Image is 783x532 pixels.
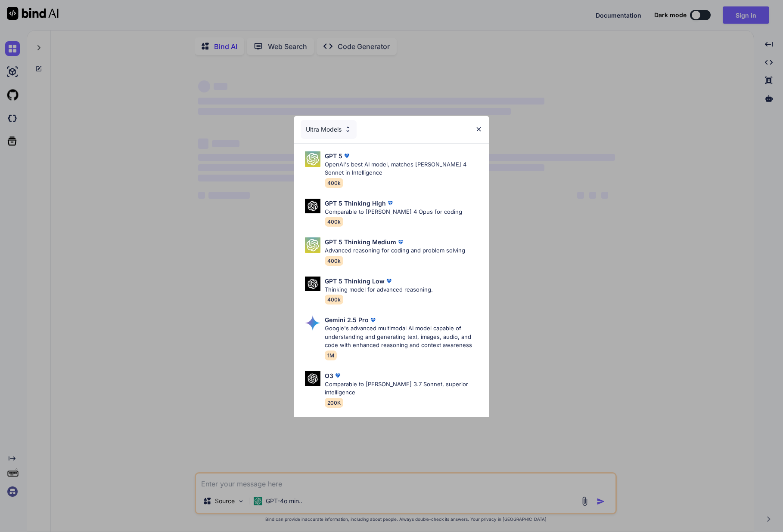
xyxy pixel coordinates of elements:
[325,286,433,294] p: Thinking model for advanced reasoning.
[305,277,320,292] img: Pick Models
[325,199,386,208] p: GPT 5 Thinking High
[325,237,396,246] p: GPT 5 Thinking Medium
[325,246,465,255] p: Advanced reasoning for coding and problem solving
[305,315,320,331] img: Pick Models
[344,126,351,133] img: Pick Models
[342,151,351,160] img: premium
[325,324,483,350] p: Google's advanced multimodal AI model capable of understanding and generating text, images, audio...
[325,217,343,227] span: 400k
[386,199,395,207] img: premium
[325,208,462,216] p: Comparable to [PERSON_NAME] 4 Opus for coding
[325,295,343,304] span: 400k
[305,237,320,253] img: Pick Models
[325,398,343,408] span: 200K
[325,151,342,160] p: GPT 5
[301,120,357,139] div: Ultra Models
[333,371,342,380] img: premium
[325,160,483,177] p: OpenAI's best AI model, matches [PERSON_NAME] 4 Sonnet in Intelligence
[325,371,333,380] p: O3
[369,316,377,324] img: premium
[305,151,320,167] img: Pick Models
[325,351,337,360] span: 1M
[325,380,483,397] p: Comparable to [PERSON_NAME] 3.7 Sonnet, superior intelligence
[325,256,343,266] span: 400k
[325,315,369,324] p: Gemini 2.5 Pro
[305,371,320,386] img: Pick Models
[325,277,385,286] p: GPT 5 Thinking Low
[385,277,393,285] img: premium
[475,126,482,133] img: close
[305,199,320,214] img: Pick Models
[396,238,405,246] img: premium
[325,178,343,188] span: 400k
